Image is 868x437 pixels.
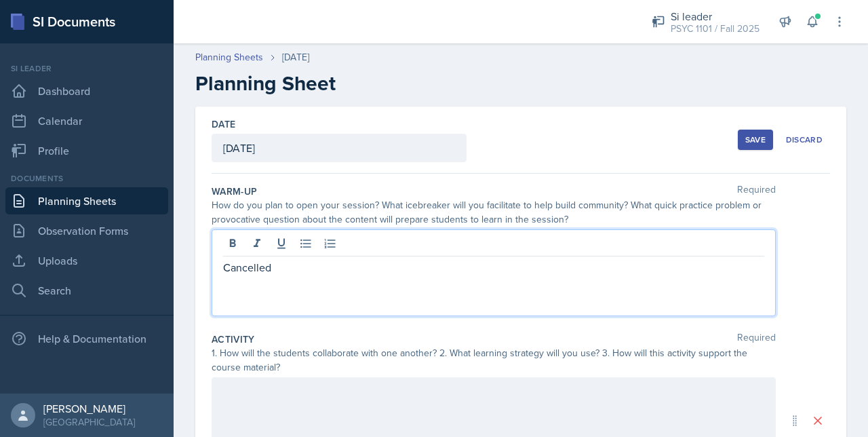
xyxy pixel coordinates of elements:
div: PSYC 1101 / Fall 2025 [671,22,759,36]
a: Calendar [5,107,168,134]
div: Si leader [5,62,168,75]
a: Uploads [5,247,168,274]
a: Planning Sheets [5,187,168,214]
div: Documents [5,172,168,185]
div: [DATE] [282,50,309,64]
span: Required [737,185,776,198]
div: Si leader [671,8,759,24]
div: [PERSON_NAME] [43,402,135,415]
button: Discard [778,130,830,150]
div: Save [745,134,766,145]
p: Cancelled [223,259,764,275]
div: 1. How will the students collaborate with one another? 2. What learning strategy will you use? 3.... [212,346,776,375]
div: Help & Documentation [5,325,168,352]
a: Observation Forms [5,217,168,244]
label: Warm-Up [212,185,257,198]
label: Date [212,117,235,131]
a: Planning Sheets [195,50,263,64]
span: Required [737,332,776,346]
a: Search [5,277,168,304]
div: Discard [786,134,823,145]
label: Activity [212,332,255,346]
div: How do you plan to open your session? What icebreaker will you facilitate to help build community... [212,198,776,227]
h2: Planning Sheet [195,71,846,96]
button: Save [738,130,773,150]
a: Profile [5,137,168,164]
a: Dashboard [5,77,168,104]
div: [GEOGRAPHIC_DATA] [43,415,135,429]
